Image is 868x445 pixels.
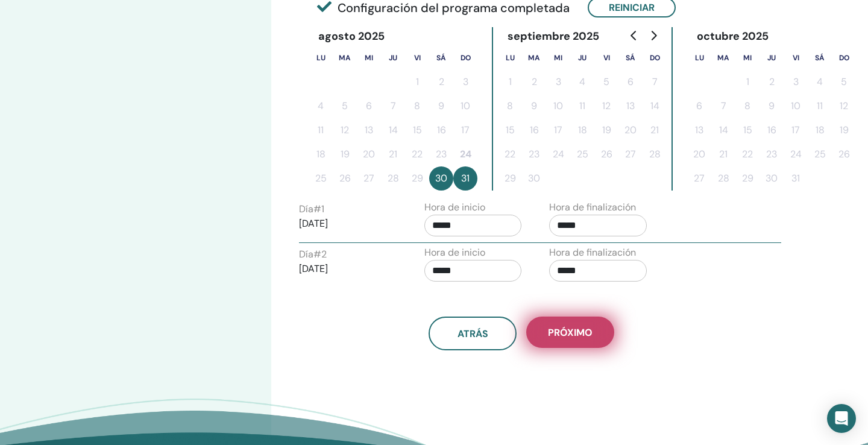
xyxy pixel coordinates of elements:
[832,118,856,142] button: 19
[309,46,333,70] th: lunes
[784,70,808,94] button: 3
[424,200,485,215] label: Hora de inicio
[735,94,759,118] button: 8
[711,118,735,142] button: 14
[381,166,405,191] button: 28
[711,46,735,70] th: martes
[624,24,644,48] button: Go to previous month
[453,118,477,142] button: 17
[735,142,759,166] button: 22
[759,94,784,118] button: 9
[429,166,453,191] button: 30
[594,142,618,166] button: 26
[618,142,643,166] button: 27
[618,118,643,142] button: 20
[687,118,711,142] button: 13
[643,70,667,94] button: 7
[498,70,522,94] button: 1
[309,118,333,142] button: 11
[687,46,711,70] th: lunes
[570,142,594,166] button: 25
[453,94,477,118] button: 10
[808,46,832,70] th: sábado
[759,70,784,94] button: 2
[687,166,711,191] button: 27
[333,94,357,118] button: 5
[832,94,856,118] button: 12
[299,202,324,216] label: Día # 1
[522,70,546,94] button: 2
[498,94,522,118] button: 8
[546,118,570,142] button: 17
[549,200,636,215] label: Hora de finalización
[546,94,570,118] button: 10
[309,27,395,46] div: agosto 2025
[429,46,453,70] th: sábado
[711,142,735,166] button: 21
[687,142,711,166] button: 20
[643,142,667,166] button: 28
[759,46,784,70] th: jueves
[357,118,381,142] button: 13
[424,245,485,260] label: Hora de inicio
[784,94,808,118] button: 10
[594,94,618,118] button: 12
[711,94,735,118] button: 7
[498,118,522,142] button: 15
[570,70,594,94] button: 4
[643,46,667,70] th: domingo
[784,46,808,70] th: viernes
[832,46,856,70] th: domingo
[808,94,832,118] button: 11
[618,94,643,118] button: 13
[808,118,832,142] button: 18
[522,118,546,142] button: 16
[832,142,856,166] button: 26
[429,317,517,350] button: atrás
[522,94,546,118] button: 9
[618,70,643,94] button: 6
[618,46,643,70] th: sábado
[429,142,453,166] button: 23
[429,94,453,118] button: 9
[405,46,429,70] th: viernes
[405,94,429,118] button: 8
[644,24,663,48] button: Go to next month
[522,166,546,191] button: 30
[687,94,711,118] button: 6
[453,70,477,94] button: 3
[827,404,856,433] div: Open Intercom Messenger
[594,70,618,94] button: 5
[498,166,522,191] button: 29
[546,142,570,166] button: 24
[381,142,405,166] button: 21
[381,94,405,118] button: 7
[458,327,488,340] span: atrás
[522,46,546,70] th: martes
[594,46,618,70] th: viernes
[735,166,759,191] button: 29
[357,142,381,166] button: 20
[735,70,759,94] button: 1
[570,46,594,70] th: jueves
[309,142,333,166] button: 18
[357,46,381,70] th: miércoles
[832,70,856,94] button: 5
[570,118,594,142] button: 18
[548,326,593,339] span: próximo
[333,118,357,142] button: 12
[808,70,832,94] button: 4
[299,247,327,262] label: Día # 2
[784,166,808,191] button: 31
[309,166,333,191] button: 25
[405,70,429,94] button: 1
[808,142,832,166] button: 25
[309,94,333,118] button: 4
[570,94,594,118] button: 11
[522,142,546,166] button: 23
[735,46,759,70] th: miércoles
[498,27,609,46] div: septiembre 2025
[357,94,381,118] button: 6
[453,166,477,191] button: 31
[299,262,397,276] p: [DATE]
